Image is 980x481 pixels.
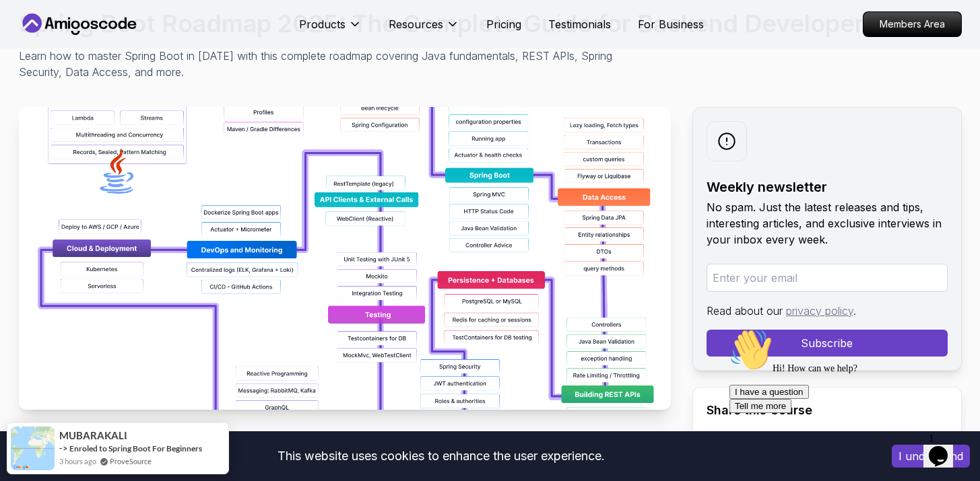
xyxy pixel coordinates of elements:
[863,12,961,36] p: Members Area
[5,40,133,50] span: Hi! How can we help?
[786,304,853,318] a: privacy policy
[110,455,152,467] a: ProveSource
[69,443,202,453] a: Enroled to Spring Boot For Beginners
[5,5,248,90] div: 👋Hi! How can we help?I have a questionTell me more
[59,430,127,441] span: MUBARAKALI
[19,429,671,445] p: [PERSON_NAME] | [DATE]
[863,11,962,37] a: Members Area
[724,323,967,420] iframe: chat widget
[19,48,622,80] p: Learn how to master Spring Boot in [DATE] with this complete roadmap covering Java fundamentals, ...
[707,401,948,420] h2: Share this Course
[638,16,704,32] a: For Business
[10,441,872,471] div: This website uses cookies to enhance the user experience.
[59,455,96,467] span: 3 hours ago
[707,330,948,357] button: Subscribe
[19,107,671,410] img: Spring Boot Roadmap 2025: The Complete Guide for Backend Developers thumbnail
[707,264,948,292] input: Enter your email
[389,16,459,43] button: Resources
[59,443,68,453] span: ->
[299,16,362,43] button: Products
[5,5,48,48] img: :wave:
[5,62,85,76] button: I have a question
[548,16,611,32] a: Testimonials
[486,16,521,32] a: Pricing
[389,16,443,32] p: Resources
[892,445,970,468] button: Accept cookies
[299,16,346,32] p: Products
[11,427,55,470] img: provesource social proof notification image
[707,178,948,196] h2: Weekly newsletter
[5,76,67,90] button: Tell me more
[707,199,948,248] p: No spam. Just the latest releases and tips, interesting articles, and exclusive interviews in you...
[923,427,967,468] iframe: chat widget
[707,303,948,319] p: Read about our .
